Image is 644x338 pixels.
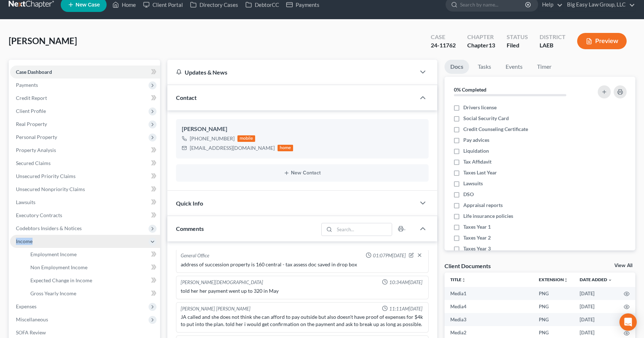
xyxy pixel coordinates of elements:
span: Credit Report [16,95,47,101]
div: [PERSON_NAME] [PERSON_NAME] [181,305,250,312]
div: home [278,145,293,151]
span: Case Dashboard [16,69,52,75]
span: New Case [76,2,100,8]
span: Comments [176,225,204,232]
span: Expenses [16,303,37,309]
td: PNG [533,313,574,326]
span: Liquidation [463,147,489,155]
span: Expected Change in Income [30,277,92,283]
a: Titleunfold_more [450,277,466,282]
span: Taxes Year 3 [463,245,491,252]
a: Executory Contracts [10,209,160,222]
span: Taxes Year 1 [463,223,491,231]
span: SOFA Review [16,329,46,335]
span: Drivers license [463,104,497,111]
td: Media3 [445,313,533,326]
td: Media1 [445,287,533,300]
a: Credit Report [10,92,160,105]
div: Client Documents [445,262,491,270]
div: Status [507,33,528,41]
span: 13 [489,42,495,48]
i: unfold_more [564,278,568,282]
div: General Office [181,252,209,259]
div: Filed [507,41,528,50]
div: Open Intercom Messenger [619,313,637,331]
a: Docs [445,60,469,74]
a: Employment Income [25,248,160,261]
span: Lawsuits [16,199,35,205]
span: Non Employment Income [30,264,87,270]
div: LAEB [540,41,566,50]
span: 10:34AM[DATE] [389,279,422,286]
a: Lawsuits [10,196,160,209]
span: Tax Affidavit [463,158,491,165]
a: Events [500,60,528,74]
span: 11:11AM[DATE] [389,305,422,312]
a: Timer [531,60,557,74]
strong: 0% Completed [454,86,486,93]
span: Taxes Last Year [463,169,497,176]
span: Real Property [16,121,47,127]
div: mobile [237,135,256,142]
span: Codebtors Insiders & Notices [16,225,82,231]
span: Payments [16,82,38,88]
span: Executory Contracts [16,212,62,218]
div: Chapter [467,33,495,41]
span: Gross Yearly Income [30,290,76,296]
span: Appraisal reports [463,202,503,209]
div: [EMAIL_ADDRESS][DOMAIN_NAME] [190,144,275,152]
a: Expected Change in Income [25,274,160,287]
a: Non Employment Income [25,261,160,274]
span: [PERSON_NAME] [9,35,77,46]
span: Taxes Year 2 [463,234,491,241]
a: Extensionunfold_more [539,277,568,282]
i: unfold_more [461,278,466,282]
span: Contact [176,94,197,101]
span: Miscellaneous [16,316,48,322]
a: Tasks [472,60,497,74]
div: Updates & News [176,68,407,76]
div: told her her payment went up to 320 in May [181,287,424,295]
span: Life insurance policies [463,212,513,220]
span: Unsecured Nonpriority Claims [16,186,85,192]
td: PNG [533,300,574,313]
td: [DATE] [574,313,618,326]
div: Case [431,33,456,41]
span: Secured Claims [16,160,51,166]
a: Unsecured Nonpriority Claims [10,183,160,196]
span: Client Profile [16,108,46,114]
span: Lawsuits [463,180,483,187]
i: expand_more [608,278,612,282]
span: Unsecured Priority Claims [16,173,76,179]
span: Employment Income [30,251,77,257]
input: Search... [334,223,392,236]
td: PNG [533,287,574,300]
a: Unsecured Priority Claims [10,170,160,183]
td: [DATE] [574,300,618,313]
td: [DATE] [574,287,618,300]
div: District [540,33,566,41]
div: JA called and she does not think she can afford to pay outside but also doesn't have proof of exp... [181,313,424,328]
a: Date Added expand_more [580,277,612,282]
span: Pay advices [463,136,489,144]
div: 24-11762 [431,41,456,50]
div: Chapter [467,41,495,50]
div: [PERSON_NAME] [182,125,423,134]
a: Property Analysis [10,144,160,157]
span: Personal Property [16,134,57,140]
button: Preview [577,33,627,49]
a: View All [614,263,632,268]
div: [PERSON_NAME][DEMOGRAPHIC_DATA] [181,279,263,286]
span: Social Security Card [463,115,509,122]
span: Quick Info [176,200,203,207]
button: New Contact [182,170,423,176]
span: 01:07PM[DATE] [373,252,406,259]
div: [PHONE_NUMBER] [190,135,235,142]
span: Income [16,238,33,244]
a: Gross Yearly Income [25,287,160,300]
a: Case Dashboard [10,66,160,79]
div: address of succession property is 160 central - tax assess doc saved in drop box [181,261,424,268]
td: Media4 [445,300,533,313]
span: DSO [463,191,474,198]
span: Property Analysis [16,147,56,153]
